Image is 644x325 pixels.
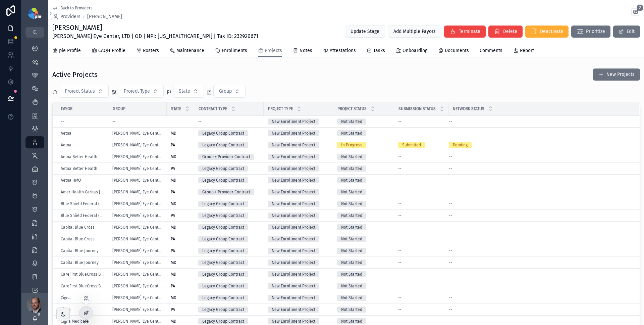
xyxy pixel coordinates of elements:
a: Blue Shield Federal (FedBCBS) [61,213,104,218]
span: -- [449,260,452,265]
a: Aetna Better Health [61,154,97,159]
a: Legacy Group Contract [198,248,260,254]
a: Providers [52,13,80,20]
button: Select Button [59,85,109,98]
a: Onboarding [396,45,427,58]
a: Aetna [61,142,104,148]
span: -- [449,225,452,230]
a: Legacy Group Contract [198,260,260,266]
a: Not Started [337,154,390,160]
span: -- [449,154,452,159]
span: -- [398,248,401,253]
button: Terminate [444,26,486,38]
a: Documents [438,45,469,58]
span: Documents [445,47,469,54]
a: -- [398,154,444,159]
a: -- [398,213,444,218]
span: -- [449,248,452,253]
span: Projects [265,47,282,54]
span: 2 [637,4,643,11]
a: Submitted [398,142,444,148]
a: Blue Shield Federal (FedBCBS) [61,201,104,206]
a: New Enrollment Project [268,142,329,148]
a: Notes [293,45,312,58]
a: -- [449,248,631,253]
div: Not Started [341,166,362,172]
a: New Enrollment Project [268,166,329,172]
div: scrollable content [21,38,48,293]
a: [PERSON_NAME] Eye Center, LTD [112,272,163,277]
div: New Enrollment Project [272,271,315,277]
span: PA [171,236,175,242]
a: PA [171,166,190,171]
a: Legacy Group Contract [198,177,260,183]
a: [PERSON_NAME] Eye Center, LTD [112,189,163,195]
a: Not Started [337,130,390,136]
span: -- [449,189,452,195]
span: Tasks [373,47,385,54]
div: Legacy Group Contract [202,201,244,207]
a: Not Started [337,213,390,219]
span: MD [171,154,176,159]
span: State [179,88,190,95]
span: -- [398,178,401,183]
span: Back to Providers [60,5,93,11]
a: Back to Providers [52,5,93,11]
span: MD [171,225,176,230]
a: Aetna HMO [61,178,104,183]
div: New Enrollment Project [272,213,315,219]
a: [PERSON_NAME] Eye Center, LTD [112,131,163,136]
a: Legacy Group Contract [198,201,260,207]
div: New Enrollment Project [272,260,315,266]
div: Legacy Group Contract [202,260,244,266]
span: -- [449,236,452,242]
span: MD [171,131,176,136]
a: [PERSON_NAME] Eye Center, LTD [112,260,163,265]
a: [PERSON_NAME] Eye Center, LTD [112,154,163,159]
span: Prioritize [586,28,605,35]
a: pie Profile [52,45,81,58]
span: PA [171,166,175,171]
a: Capital Blue Cross [61,236,104,242]
span: -- [449,178,452,183]
span: -- [198,119,202,124]
div: Legacy Group Contract [202,271,244,277]
a: [PERSON_NAME] Eye Center, LTD [112,166,163,171]
span: Deactivate [540,28,563,35]
a: New Enrollment Project [268,189,329,195]
span: -- [112,119,116,124]
a: New Enrollment Project [268,119,329,125]
a: [PERSON_NAME] Eye Center, LTD [112,178,163,183]
a: -- [449,154,631,159]
a: Aetna Better Health [61,154,104,159]
span: Terminate [459,28,480,35]
span: Onboarding [402,47,427,54]
a: Legacy Group Contract [198,213,260,219]
a: New Enrollment Project [268,224,329,230]
a: -- [449,178,631,183]
a: CAQH Profile [92,45,125,58]
a: [PERSON_NAME] Eye Center, LTD [112,213,163,218]
span: Capital Blue Cross [61,225,95,230]
button: Select Button [118,85,164,98]
a: PA [171,213,190,218]
a: Report [513,45,534,58]
span: CareFirst BlueCross BlueShield [61,272,104,277]
div: Legacy Group Contract [202,130,244,136]
a: -- [449,201,631,206]
a: -- [449,236,631,242]
a: [PERSON_NAME] Eye Center, LTD [112,236,163,242]
span: Enrollments [222,47,247,54]
a: Aetna [61,142,71,148]
div: Not Started [341,154,362,160]
span: MD [171,178,176,183]
a: -- [449,260,631,265]
a: Not Started [337,260,390,266]
a: New Enrollment Project [268,248,329,254]
span: -- [398,225,401,230]
span: -- [398,189,401,195]
a: -- [398,236,444,242]
button: New Projects [593,68,640,81]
